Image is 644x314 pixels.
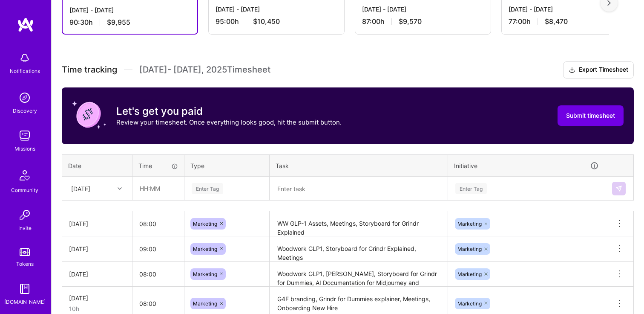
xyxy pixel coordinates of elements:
[457,221,482,227] span: Marketing
[270,237,447,261] textarea: Woodwork GLP1, Storyboard for Grindr Explained, Meetings
[192,182,223,195] div: Enter Tag
[16,89,33,106] img: discovery
[20,248,30,256] img: tokens
[16,280,33,297] img: guide book
[116,118,342,127] p: Review your timesheet. Once everything looks good, hit the submit button.
[13,106,37,115] div: Discovery
[69,6,190,15] div: [DATE] - [DATE]
[132,263,184,285] input: HH:MM
[615,185,622,192] img: Submit
[16,49,33,67] img: bell
[253,17,280,26] span: $10,450
[132,238,184,260] input: HH:MM
[184,154,270,177] th: Type
[69,244,125,253] div: [DATE]
[216,5,337,14] div: [DATE] - [DATE]
[62,154,132,177] th: Date
[69,270,125,279] div: [DATE]
[69,219,125,228] div: [DATE]
[216,17,337,26] div: 95:00 h
[509,5,630,14] div: [DATE] - [DATE]
[139,64,270,75] span: [DATE] - [DATE] , 2025 Timesheet
[16,259,34,268] div: Tokens
[71,184,90,193] div: [DATE]
[133,177,184,200] input: HH:MM
[455,182,487,195] div: Enter Tag
[509,17,630,26] div: 77:00 h
[138,161,178,170] div: Time
[69,18,190,27] div: 90:30 h
[270,262,447,286] textarea: Woodwork GLP1, [PERSON_NAME], Storyboard for Grindr for Dummies, AI Documentation for Midjourney ...
[566,111,615,120] span: Submit timesheet
[14,165,35,186] img: Community
[69,294,125,302] div: [DATE]
[118,186,122,191] i: icon Chevron
[18,224,32,233] div: Invite
[457,246,482,252] span: Marketing
[69,304,125,313] div: 10h
[457,300,482,307] span: Marketing
[132,212,184,235] input: HH:MM
[457,271,482,277] span: Marketing
[545,17,568,26] span: $8,470
[4,297,46,306] div: [DOMAIN_NAME]
[10,67,40,76] div: Notifications
[14,144,35,153] div: Missions
[399,17,422,26] span: $9,570
[270,212,447,235] textarea: WW GLP-1 Assets, Meetings, Storyboard for Grindr Explained
[193,300,217,307] span: Marketing
[569,66,575,75] i: icon Download
[107,18,130,27] span: $9,955
[558,105,624,126] button: Submit timesheet
[193,271,217,277] span: Marketing
[62,64,117,75] span: Time tracking
[193,246,217,252] span: Marketing
[16,127,33,144] img: teamwork
[17,17,34,32] img: logo
[270,154,448,177] th: Task
[16,206,33,224] img: Invite
[563,61,634,78] button: Export Timesheet
[11,186,38,195] div: Community
[362,5,484,14] div: [DATE] - [DATE]
[116,105,342,118] h3: Let's get you paid
[193,221,217,227] span: Marketing
[72,98,106,132] img: coin
[454,161,599,171] div: Initiative
[362,17,484,26] div: 87:00 h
